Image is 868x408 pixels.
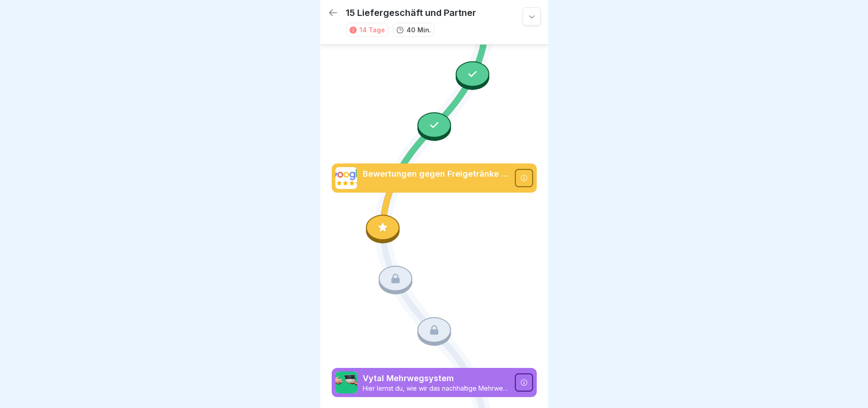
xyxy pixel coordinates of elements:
p: 15 Liefergeschäft und Partner [346,7,476,18]
div: 14 Tage [360,25,385,35]
p: 40 Min. [406,25,431,35]
img: ejn2qzcp7q5eykzsx90mhlsr.png [335,372,357,393]
p: Bewertungen gegen Freigetränke erhalten [363,168,509,180]
p: Hier lernst du, wie wir das nachhaltige Mehrwegsystem bei Compleat umsetzen. 💚 [363,384,509,393]
p: Vytal Mehrwegsystem [363,372,509,384]
img: dnh2qjmhh4ka6z7p5eua6bjc.png [335,167,357,189]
